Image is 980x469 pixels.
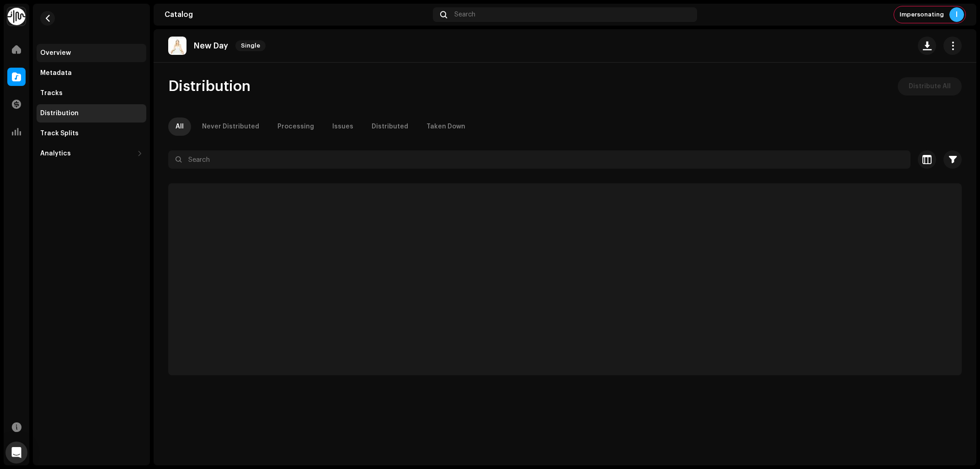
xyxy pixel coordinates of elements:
div: Track Splits [40,130,79,137]
span: Distribute All [909,77,951,96]
div: Distribution [40,110,79,117]
span: Impersonating [900,11,944,18]
div: All [176,117,184,136]
re-m-nav-item: Overview [37,44,146,62]
div: Open Intercom Messenger [5,442,27,464]
div: Analytics [40,150,71,157]
div: Never Distributed [202,117,259,136]
p: New Day [194,41,228,51]
re-m-nav-item: Tracks [37,84,146,102]
re-m-nav-dropdown: Analytics [37,144,146,163]
div: Processing [277,117,314,136]
div: Distributed [372,117,408,136]
div: Catalog [165,11,429,18]
span: Search [454,11,475,18]
div: Issues [332,117,353,136]
div: Taken Down [426,117,465,136]
re-m-nav-item: Distribution [37,104,146,123]
div: Tracks [40,90,63,97]
span: Single [235,40,266,51]
div: I [949,7,964,22]
img: 0f74c21f-6d1c-4dbc-9196-dbddad53419e [7,7,26,26]
span: Distribution [168,77,250,96]
div: Metadata [40,69,72,77]
img: e1659470-3def-4a1c-bfc4-ce2673ace143 [168,37,186,55]
button: Distribute All [898,77,962,96]
re-m-nav-item: Metadata [37,64,146,82]
re-m-nav-item: Track Splits [37,124,146,143]
div: Overview [40,49,71,57]
input: Search [168,150,911,169]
